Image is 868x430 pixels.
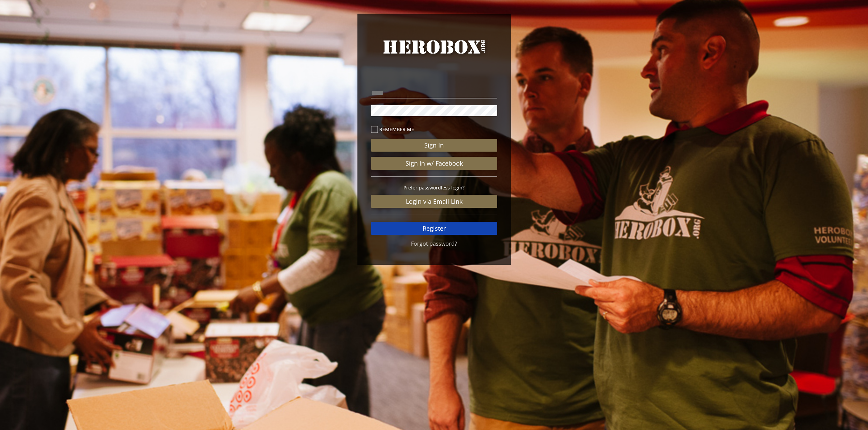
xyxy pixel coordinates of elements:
[411,240,457,247] a: Forgot password?
[371,125,497,133] label: Remember me
[371,157,497,170] a: Sign In w/ Facebook
[371,195,497,208] a: Login via Email Link
[371,37,497,69] a: HeroBox
[371,184,497,191] p: Prefer passwordless login?
[371,139,497,152] button: Sign In
[371,222,497,235] a: Register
